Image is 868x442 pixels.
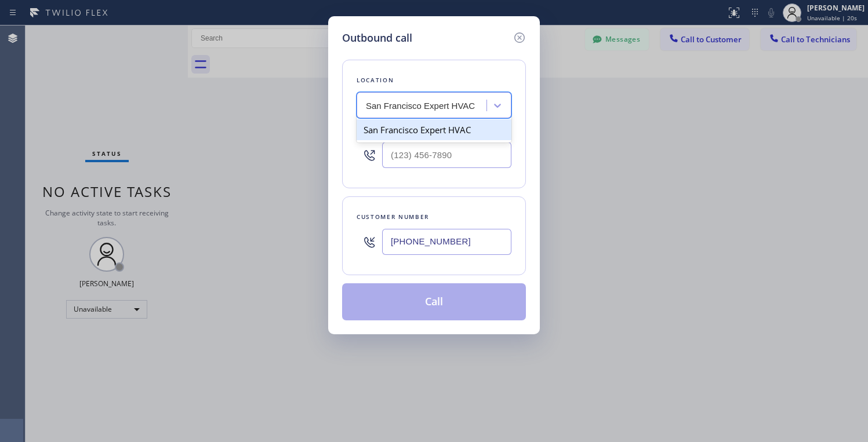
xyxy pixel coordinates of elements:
button: Call [342,283,526,320]
input: (123) 456-7890 [382,229,511,255]
input: (123) 456-7890 [382,142,511,168]
div: Customer number [357,211,511,223]
div: San Francisco Expert HVAC [357,119,511,140]
div: Location [357,74,511,86]
h5: Outbound call [342,30,412,46]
